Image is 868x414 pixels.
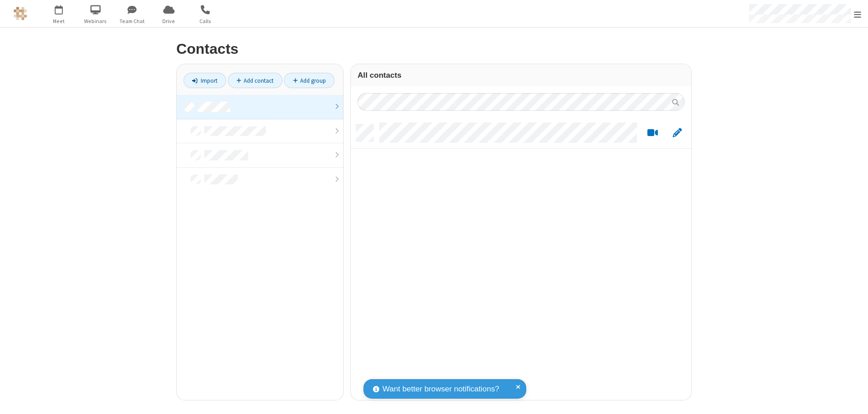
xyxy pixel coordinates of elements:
button: Edit [668,127,686,139]
h3: All contacts [358,71,684,80]
span: Calls [189,17,222,25]
h2: Contacts [176,41,692,57]
a: Add group [284,73,335,88]
a: Add contact [228,73,283,88]
div: grid [351,118,691,400]
span: Drive [152,17,186,25]
span: Want better browser notifications? [382,383,499,395]
img: QA Selenium DO NOT DELETE OR CHANGE [14,7,27,20]
span: Meet [42,17,76,25]
a: Import [184,73,226,88]
span: Team Chat [115,17,149,25]
span: Webinars [79,17,113,25]
button: Start a video meeting [644,127,661,139]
